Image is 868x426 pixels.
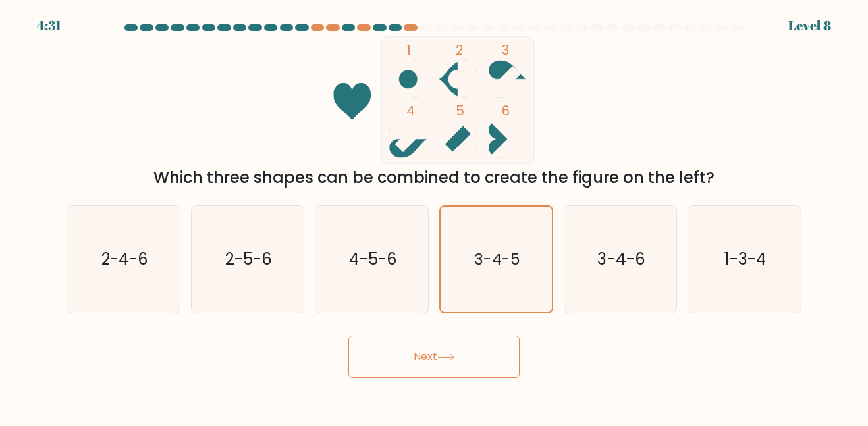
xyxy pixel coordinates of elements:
[226,248,272,270] text: 2-5-6
[37,16,61,36] div: 4:31
[598,248,645,270] text: 3-4-6
[406,101,415,120] tspan: 4
[474,248,520,270] text: 3-4-5
[349,248,397,270] text: 4-5-6
[502,101,510,120] tspan: 6
[406,41,411,59] tspan: 1
[101,248,148,270] text: 2-4-6
[456,101,464,120] tspan: 5
[74,166,794,190] div: Which three shapes can be combined to create the figure on the left?
[724,248,767,270] text: 1-3-4
[348,336,520,378] button: Next
[502,41,509,59] tspan: 3
[456,41,463,59] tspan: 2
[788,16,831,36] div: Level 8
